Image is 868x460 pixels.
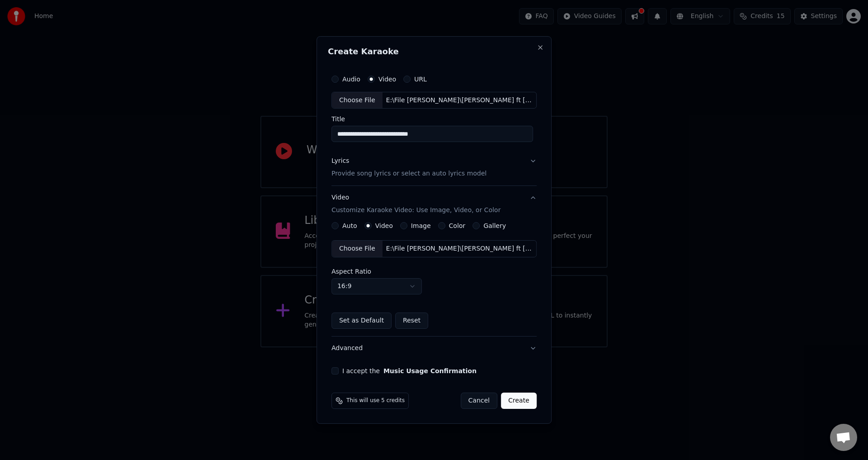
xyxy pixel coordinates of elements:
[411,223,431,229] label: Image
[332,241,382,257] div: Choose File
[346,397,405,404] span: This will use 5 credits
[342,223,357,229] label: Auto
[331,157,349,166] div: Lyrics
[483,223,506,229] label: Gallery
[342,76,360,82] label: Audio
[449,223,466,229] label: Color
[395,313,428,329] button: Reset
[331,313,392,329] button: Set as Default
[382,244,536,253] div: E:\File [PERSON_NAME]\[PERSON_NAME] ft [PERSON_NAME] Vika - Rasah Bali 2\Rasah Bali 2 - LAVORA Ft...
[331,194,500,215] div: Video
[342,368,476,374] label: I accept the
[501,393,537,409] button: Create
[331,170,486,179] p: Provide song lyrics or select an auto lyrics model
[378,76,396,82] label: Video
[461,393,497,409] button: Cancel
[331,337,537,360] button: Advanced
[332,92,382,109] div: Choose File
[375,223,393,229] label: Video
[382,96,536,105] div: E:\File [PERSON_NAME]\[PERSON_NAME] ft [PERSON_NAME] Vika - Rasah Bali 2\Rasah Bali 2 - LAVORA Ft...
[414,76,427,82] label: URL
[331,206,500,215] p: Customize Karaoke Video: Use Image, Video, or Color
[331,268,537,275] label: Aspect Ratio
[328,47,540,56] h2: Create Karaoke
[331,116,537,123] label: Title
[383,368,476,374] button: I accept the
[331,222,537,336] div: VideoCustomize Karaoke Video: Use Image, Video, or Color
[331,150,537,186] button: LyricsProvide song lyrics or select an auto lyrics model
[331,186,537,223] button: VideoCustomize Karaoke Video: Use Image, Video, or Color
